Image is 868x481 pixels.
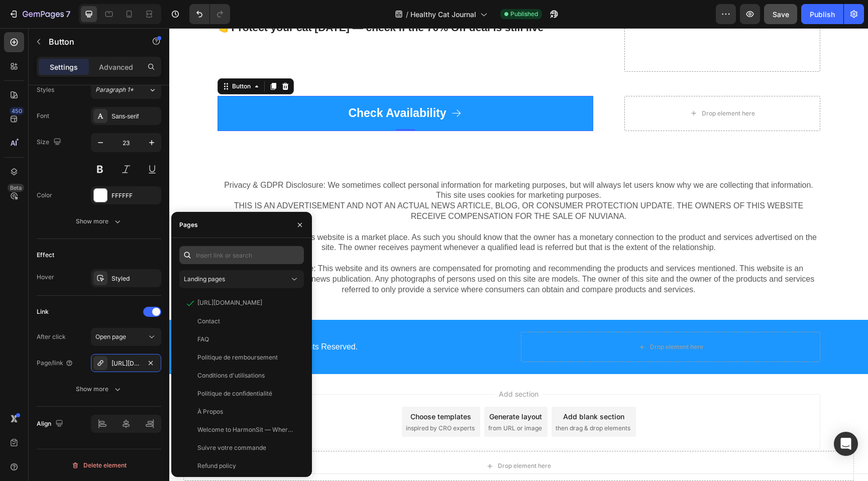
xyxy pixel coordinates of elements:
span: Save [773,10,789,19]
div: After click [37,332,66,341]
button: Show more [37,380,161,398]
p: Privacy & GDPR Disclosure: We sometimes collect personal information for marketing purposes, but ... [49,152,650,225]
div: Conditions d'utilisations [197,371,265,380]
iframe: Design area [169,28,868,481]
div: Welcome to HarmonSit — Where Comfort Meets Durability in the Great Outdoors. [197,425,294,434]
button: Save [764,4,797,24]
p: Advanced [99,62,133,72]
p: Settings [50,62,78,72]
div: [URL][DOMAIN_NAME] [112,359,141,368]
input: Insert link or search [179,246,304,264]
span: / [406,9,408,20]
div: Politique de confidentialité [197,389,272,398]
div: Align [37,417,65,431]
span: Add section [325,360,373,371]
div: Font [37,111,49,121]
div: Drop element here [532,81,586,89]
div: Show more [76,384,123,394]
span: Open page [95,333,126,340]
span: from URL or image [319,396,373,405]
div: Add blank section [394,383,455,394]
div: FAQ [197,335,209,344]
div: Open Intercom Messenger [834,432,858,456]
button: Delete element [37,457,161,473]
div: Color [37,191,52,200]
div: Generate layout [320,383,373,394]
div: Contact [197,317,220,326]
button: Show more [37,212,161,230]
div: 450 [10,107,24,115]
div: Button [61,54,83,63]
p: 7 [66,8,70,20]
div: Hover [37,273,54,282]
div: Show more [76,216,123,226]
button: Publish [801,4,843,24]
p: Button [49,36,134,48]
div: Suivre votre commande [197,443,266,452]
span: Landing pages [184,275,225,283]
div: Refund policy [197,461,236,470]
button: Paragraph 1* [91,81,161,99]
button: Landing pages [179,270,304,288]
div: Styles [37,85,54,94]
p: Copyright © 2024. All Rights Reserved. [49,314,347,324]
p: Check Availability [179,78,277,93]
div: Effect [37,251,54,260]
span: Published [510,10,538,19]
div: Choose templates [241,383,302,394]
div: Delete element [71,459,127,471]
div: Politique de remboursement [197,353,278,362]
div: FFFFFF [112,191,159,200]
div: Size [37,136,63,149]
div: Link [37,307,49,316]
span: then drag & drop elements [386,396,461,405]
div: À Propos [197,407,223,416]
div: Beta [8,184,24,192]
button: 7 [4,4,75,24]
div: Styled [112,274,159,283]
p: Advertising Disclosure: This website and its owners are compensated for promoting and recommendin... [49,225,650,267]
a: Check Availability [48,68,424,103]
div: Sans-serif [112,112,159,121]
div: [URL][DOMAIN_NAME] [197,298,262,307]
div: Drop element here [481,315,534,323]
div: Page/link [37,358,73,368]
div: Publish [810,9,835,20]
button: Open page [91,328,161,346]
div: Drop element here [329,434,382,442]
div: Pages [179,220,198,229]
span: inspired by CRO experts [237,396,305,405]
span: Healthy Cat Journal [410,9,476,20]
span: Paragraph 1* [95,85,134,94]
div: Undo/Redo [189,4,230,24]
